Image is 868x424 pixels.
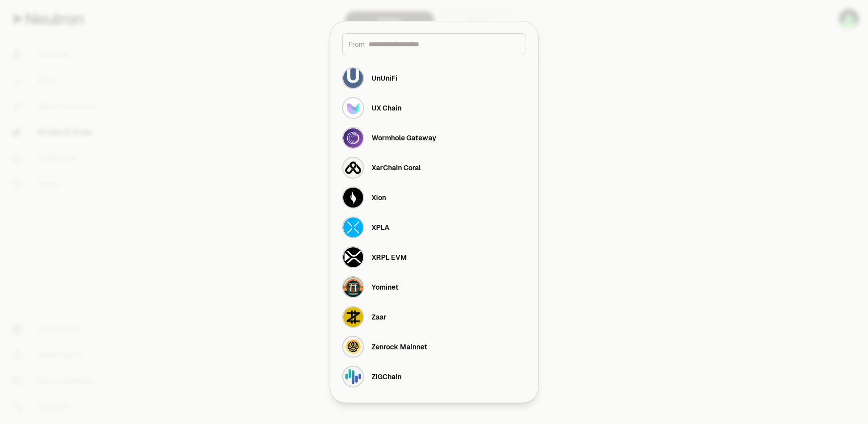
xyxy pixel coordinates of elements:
img: Yominet Logo [343,277,363,297]
div: Zenrock Mainnet [372,342,428,352]
button: Xion LogoXion [336,183,532,212]
button: Zenrock Mainnet LogoZenrock Mainnet [336,332,532,362]
img: Zaar Logo [343,307,363,327]
div: UnUniFi [372,73,398,83]
button: XRPL EVM LogoXRPL EVM [336,242,532,272]
div: Yominet [372,282,399,292]
img: Zenrock Mainnet Logo [343,337,363,357]
div: UX Chain [372,103,402,113]
img: ZIGChain Logo [343,367,363,387]
div: Xion [372,193,386,203]
button: UnUniFi LogoUnUniFi [336,63,532,93]
button: XPLA LogoXPLA [336,212,532,242]
div: XarChain Coral [372,163,421,173]
img: XRPL EVM Logo [343,247,363,267]
img: UnUniFi Logo [343,68,363,88]
div: XRPL EVM [372,252,407,262]
button: Zaar LogoZaar [336,302,532,332]
img: Xion Logo [343,188,363,208]
button: ZIGChain LogoZIGChain [336,362,532,392]
div: Wormhole Gateway [372,133,437,143]
button: XarChain Coral LogoXarChain Coral [336,153,532,183]
img: XarChain Coral Logo [343,158,363,178]
img: UX Chain Logo [343,98,363,118]
button: UX Chain LogoUX Chain [336,93,532,123]
img: XPLA Logo [343,217,363,237]
img: Wormhole Gateway Logo [343,128,363,148]
button: Wormhole Gateway LogoWormhole Gateway [336,123,532,153]
div: ZIGChain [372,372,402,382]
div: XPLA [372,222,390,232]
div: Zaar [372,312,387,322]
span: From [349,39,365,49]
button: Yominet LogoYominet [336,272,532,302]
